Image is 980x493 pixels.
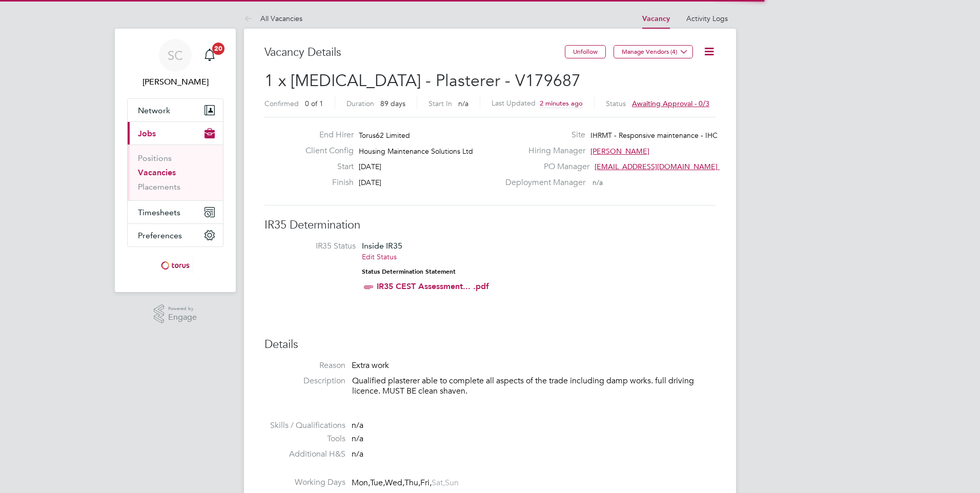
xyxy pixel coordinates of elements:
[370,478,385,488] span: Tue,
[297,161,354,172] label: Start
[595,162,772,171] span: [EMAIL_ADDRESS][DOMAIN_NAME] working@toru…
[632,99,709,108] span: Awaiting approval - 0/3
[264,477,345,488] label: Working Days
[128,99,223,121] button: Network
[138,153,172,163] a: Positions
[199,39,220,72] a: 20
[359,178,381,187] span: [DATE]
[492,98,536,108] label: Last Updated
[352,478,370,488] span: Mon,
[264,360,345,371] label: Reason
[154,304,197,324] a: Powered byEngage
[264,71,581,91] span: 1 x [MEDICAL_DATA] - Plasterer - V179687
[346,99,374,108] label: Duration
[264,45,565,60] h3: Vacancy Details
[590,131,718,140] span: IHRMT - Responsive maintenance - IHC
[352,360,389,371] span: Extra work
[642,14,670,23] a: Vacancy
[445,478,459,488] span: Sun
[128,224,223,246] button: Preferences
[362,268,456,275] strong: Status Determination Statement
[352,376,716,397] p: Qualified plasterer able to complete all aspects of the trade including damp works. full driving ...
[275,241,356,252] label: IR35 Status
[128,145,223,200] div: Jobs
[593,178,603,187] span: n/a
[404,478,420,488] span: Thu,
[420,478,432,488] span: Fri,
[264,337,716,352] h3: Details
[432,478,445,488] span: Sat,
[297,146,354,156] label: Client Config
[590,147,649,156] span: [PERSON_NAME]
[352,420,363,430] span: n/a
[362,241,402,251] span: Inside IR35
[385,478,404,488] span: Wed,
[458,99,468,108] span: n/a
[362,252,397,261] a: Edit Status
[138,231,182,240] span: Preferences
[127,257,223,274] a: Go to home page
[352,434,363,444] span: n/a
[297,130,354,140] label: End Hirer
[138,168,176,177] a: Vacancies
[168,49,183,62] span: SC
[115,29,236,292] nav: Main navigation
[428,99,452,108] label: Start In
[127,39,223,88] a: SC[PERSON_NAME]
[168,304,197,313] span: Powered by
[244,14,302,23] a: All Vacancies
[359,162,381,171] span: [DATE]
[297,177,354,188] label: Finish
[128,201,223,223] button: Timesheets
[264,420,345,431] label: Skills / Qualifications
[305,99,323,108] span: 0 of 1
[499,177,585,188] label: Deployment Manager
[352,449,363,459] span: n/a
[157,257,193,274] img: torus-logo-retina.png
[138,129,156,138] span: Jobs
[499,161,589,172] label: PO Manager
[138,182,180,192] a: Placements
[499,130,585,140] label: Site
[264,449,345,460] label: Additional H&S
[359,147,473,156] span: Housing Maintenance Solutions Ltd
[168,313,197,322] span: Engage
[128,122,223,145] button: Jobs
[138,208,180,217] span: Timesheets
[540,99,583,108] span: 2 minutes ago
[499,146,585,156] label: Hiring Manager
[380,99,405,108] span: 89 days
[377,281,489,291] a: IR35 CEST Assessment... .pdf
[264,218,716,233] h3: IR35 Determination
[614,45,693,58] button: Manage Vendors (4)
[565,45,606,58] button: Unfollow
[606,99,626,108] label: Status
[686,14,728,23] a: Activity Logs
[264,376,345,386] label: Description
[359,131,410,140] span: Torus62 Limited
[127,76,223,88] span: Steve Cruickshank
[264,434,345,444] label: Tools
[264,99,299,108] label: Confirmed
[138,106,170,115] span: Network
[212,43,224,55] span: 20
